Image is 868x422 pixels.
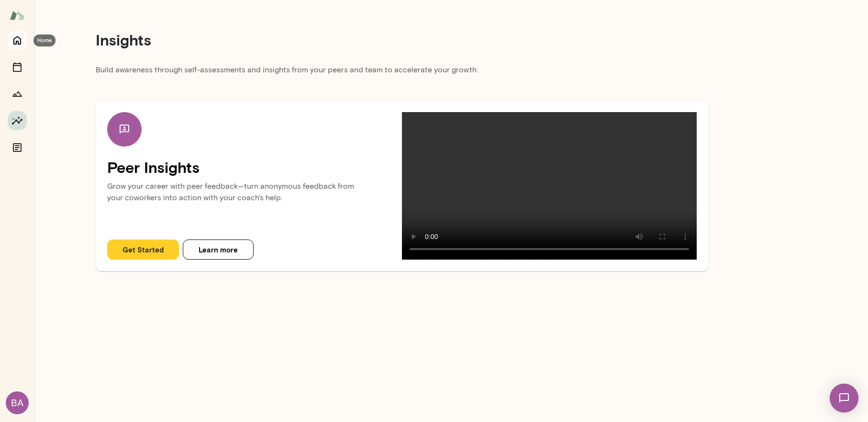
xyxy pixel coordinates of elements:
[96,64,708,81] p: Build awareness through self-assessments and insights from your peers and team to accelerate your...
[107,158,402,176] h4: Peer Insights
[96,101,708,271] div: Peer InsightsGrow your career with peer feedback—turn anonymous feedback from your coworkers into...
[107,240,179,260] button: Get Started
[96,31,151,49] h4: Insights
[8,138,27,157] button: Documents
[183,240,254,260] button: Learn more
[10,6,25,24] img: Mento
[6,391,29,414] div: BA
[8,84,27,103] button: Growth Plan
[8,57,27,77] button: Sessions
[107,177,402,213] p: Grow your career with peer feedback—turn anonymous feedback from your coworkers into action with ...
[33,34,56,46] div: Home
[8,31,27,50] button: Home
[8,111,27,130] button: Insights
